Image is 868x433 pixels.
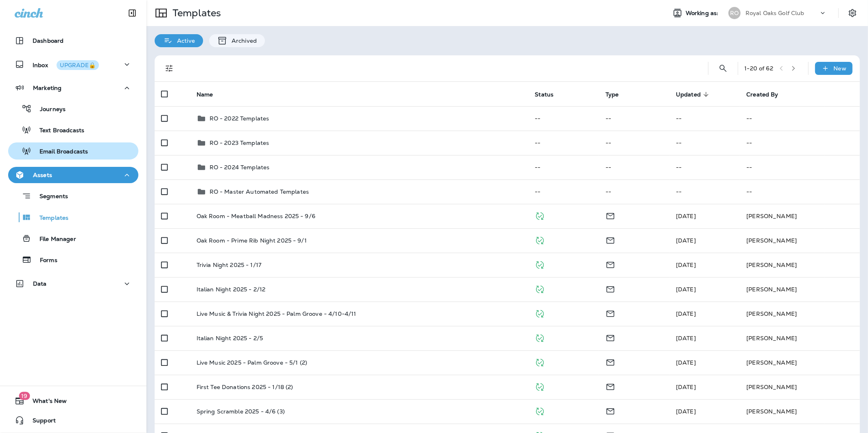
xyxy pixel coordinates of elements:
span: Published [535,236,545,243]
button: Dashboard [8,33,138,49]
span: Brooks Mires [676,359,696,366]
span: Email [606,236,615,243]
button: Settings [845,6,860,20]
td: -- [669,131,740,155]
span: 19 [19,392,30,400]
p: Archived [227,37,257,44]
p: Journeys [32,106,66,114]
span: Brooks Mires [676,408,696,415]
span: Brooks Mires [676,261,696,269]
div: RO [728,7,741,19]
button: Email Broadcasts [8,142,138,160]
span: Updated [676,91,701,98]
span: What's New [24,398,67,407]
span: Email [606,358,615,365]
td: -- [669,155,740,179]
td: -- [528,106,599,131]
span: Published [535,358,545,365]
td: [PERSON_NAME] [740,375,860,399]
td: [PERSON_NAME] [740,302,860,326]
button: Assets [8,167,138,183]
p: First Tee Donations 2025 - 1/18 (2) [197,384,293,390]
td: -- [599,179,669,204]
p: Spring Scramble 2025 - 4/6 (3) [197,408,285,415]
p: Data [33,280,47,287]
p: Templates [169,7,221,19]
p: RO - 2023 Templates [210,140,269,146]
span: Working as: [686,10,720,17]
td: -- [599,106,669,131]
p: RO - 2024 Templates [210,164,270,171]
button: Journeys [8,100,138,117]
p: Oak Room - Prime Rib Night 2025 - 9/1 [197,237,307,244]
td: -- [528,155,599,179]
td: -- [528,179,599,204]
p: RO - Master Automated Templates [210,188,309,195]
p: File Manager [31,236,76,243]
td: [PERSON_NAME] [740,399,860,424]
span: Email [606,334,615,341]
span: Email [606,212,615,219]
span: Email [606,285,615,292]
span: Published [535,309,545,317]
td: -- [599,131,669,155]
button: Segments [8,187,138,205]
p: Live Music & Trivia Night 2025 - Palm Groove - 4/10-4/11 [197,311,356,317]
button: Data [8,276,138,292]
button: Templates [8,209,138,226]
span: Support [24,417,56,427]
p: Live Music 2025 - Palm Groove - 5/1 (2) [197,359,307,366]
button: Search Templates [715,60,731,77]
span: Brooks Mires [676,212,696,220]
p: New [834,65,846,72]
button: Collapse Sidebar [121,5,144,21]
span: Published [535,383,545,390]
span: Name [197,91,224,98]
span: Brooks Mires [676,383,696,391]
p: Active [173,37,195,44]
td: -- [599,155,669,179]
span: Email [606,260,615,268]
button: UPGRADE🔒 [57,60,99,70]
p: Dashboard [33,37,63,44]
p: Assets [33,172,52,178]
button: Forms [8,251,138,268]
span: Status [535,91,564,98]
td: -- [528,131,599,155]
div: UPGRADE🔒 [60,62,96,68]
p: Forms [32,257,57,265]
span: Published [535,407,545,414]
span: Updated [676,91,711,98]
td: -- [740,179,860,204]
span: Published [535,334,545,341]
span: Email [606,383,615,390]
td: -- [740,155,860,179]
button: Text Broadcasts [8,121,138,138]
p: Inbox [33,60,99,69]
span: Published [535,212,545,219]
p: Royal Oaks Golf Club [746,10,805,16]
td: [PERSON_NAME] [740,326,860,350]
td: [PERSON_NAME] [740,228,860,253]
p: Marketing [33,85,61,91]
span: Created By [746,91,778,98]
span: Type [606,91,619,98]
p: Email Broadcasts [31,148,88,156]
button: File Manager [8,230,138,247]
p: RO - 2022 Templates [210,115,269,122]
p: Segments [31,193,68,201]
button: Filters [161,60,177,77]
span: Name [197,91,213,98]
td: -- [669,106,740,131]
p: Templates [31,214,68,222]
span: Brooks Mires [676,335,696,342]
span: Published [535,260,545,268]
span: Type [606,91,630,98]
button: Support [8,412,138,429]
span: Brooks Mires [676,310,696,317]
button: 19What's New [8,393,138,409]
td: -- [740,131,860,155]
td: [PERSON_NAME] [740,253,860,277]
button: InboxUPGRADE🔒 [8,56,138,72]
div: 1 - 20 of 62 [745,65,773,72]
